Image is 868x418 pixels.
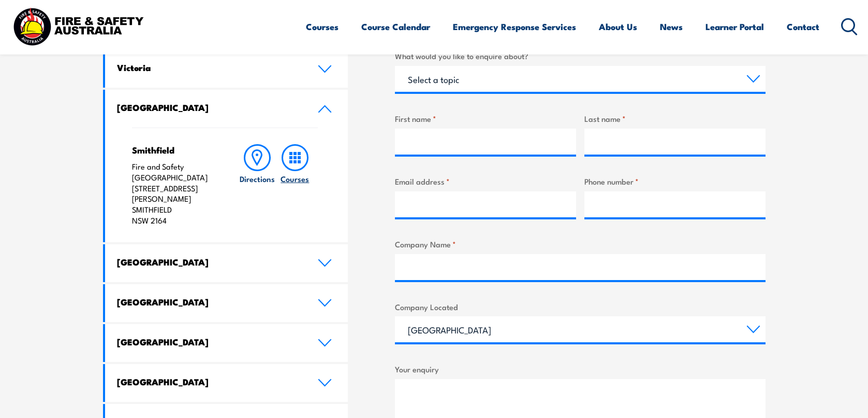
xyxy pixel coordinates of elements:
h4: [GEOGRAPHIC_DATA] [117,336,302,347]
a: Course Calendar [361,13,430,40]
a: Learner Portal [705,13,764,40]
label: Phone number [584,175,766,187]
h4: [GEOGRAPHIC_DATA] [117,296,302,308]
label: Company Located [395,301,766,313]
p: Fire and Safety [GEOGRAPHIC_DATA] [STREET_ADDRESS][PERSON_NAME] SMITHFIELD NSW 2164 [132,161,218,226]
a: Courses [306,13,339,40]
label: What would you like to enquire about? [395,50,766,62]
h4: [GEOGRAPHIC_DATA] [117,376,302,387]
a: [GEOGRAPHIC_DATA] [105,284,348,322]
h6: Courses [281,173,309,184]
a: Emergency Response Services [453,13,576,40]
a: [GEOGRAPHIC_DATA] [105,244,348,282]
h6: Directions [240,173,275,184]
a: News [660,13,683,40]
a: Directions [239,144,276,226]
label: Your enquiry [395,363,766,375]
a: Contact [787,13,819,40]
h4: [GEOGRAPHIC_DATA] [117,256,302,268]
label: Email address [395,175,576,187]
a: About Us [599,13,637,40]
h4: Smithfield [132,144,218,156]
a: [GEOGRAPHIC_DATA] [105,324,348,362]
a: [GEOGRAPHIC_DATA] [105,90,348,128]
a: Victoria [105,50,348,88]
label: First name [395,113,576,124]
h4: Victoria [117,62,302,73]
a: [GEOGRAPHIC_DATA] [105,364,348,402]
a: Courses [276,144,314,226]
label: Last name [584,113,766,124]
h4: [GEOGRAPHIC_DATA] [117,102,302,113]
label: Company Name [395,238,766,250]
